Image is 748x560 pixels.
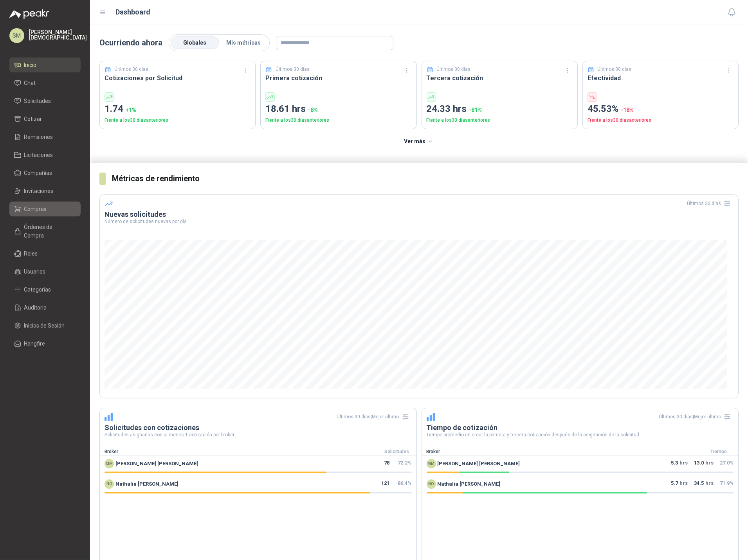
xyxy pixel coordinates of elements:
[699,448,738,456] div: Tiempo
[621,107,634,113] span: -18 %
[469,107,482,113] span: -81 %
[9,9,49,19] img: Logo peakr
[720,480,734,486] span: 71.9 %
[427,73,573,83] h3: Tercera cotización
[24,223,73,240] span: Órdenes de Compra
[687,197,734,210] div: Últimos 30 días
[9,264,81,279] a: Usuarios
[226,40,261,46] span: Mis métricas
[99,37,162,49] p: Ocurriendo ahora
[24,61,37,69] span: Inicio
[377,448,416,456] div: Solicitudes
[184,40,207,46] span: Globales
[588,117,734,124] p: Frente a los 30 días anteriores
[105,459,114,468] div: MM
[265,117,411,124] p: Frente a los 30 días anteriores
[398,460,412,466] span: 72.2 %
[694,459,704,468] span: 13.0
[597,66,631,73] p: Últimos 30 días
[422,448,699,456] div: Broker
[427,459,436,468] div: MM
[115,66,149,73] p: Últimos 30 días
[24,303,47,312] span: Auditoria
[694,479,714,489] p: hrs
[24,249,38,258] span: Roles
[105,73,251,83] h3: Cotizaciones por Solicitud
[100,448,377,456] div: Broker
[9,166,81,180] a: Compañías
[116,7,151,18] h1: Dashboard
[427,479,436,489] div: NO
[115,460,198,468] span: [PERSON_NAME] [PERSON_NAME]
[9,202,81,216] a: Compras
[671,459,688,468] p: hrs
[9,148,81,162] a: Licitaciones
[24,79,36,87] span: Chat
[9,184,81,198] a: Invitaciones
[337,411,412,423] div: Últimos 30 días | Mejor último
[24,339,45,348] span: Hangfire
[588,102,734,117] p: 45.53%
[24,321,65,330] span: Inicios de Sesión
[694,479,704,489] span: 34.5
[720,460,734,466] span: 27.0 %
[115,480,178,488] span: Nathalia [PERSON_NAME]
[105,423,412,432] h3: Solicitudes con cotizaciones
[105,432,412,437] p: Solicitudes asignadas con al menos 1 cotización por broker
[427,102,573,117] p: 24.33 hrs
[588,73,734,83] h3: Efectividad
[671,459,678,468] span: 5.3
[9,28,24,43] div: SM
[265,73,411,83] h3: Primera cotización
[24,169,52,177] span: Compañías
[9,130,81,144] a: Remisiones
[24,187,54,195] span: Invitaciones
[427,423,734,432] h3: Tiempo de cotización
[112,173,739,185] h3: Métricas de rendimiento
[427,117,573,124] p: Frente a los 30 días anteriores
[9,76,81,90] a: Chat
[400,134,438,149] button: Ver más
[126,107,136,113] span: + 1 %
[276,66,310,73] p: Últimos 30 días
[24,285,51,294] span: Categorías
[671,479,688,489] p: hrs
[9,336,81,351] a: Hangfire
[105,479,114,489] div: NO
[308,107,318,113] span: -8 %
[9,318,81,333] a: Inicios de Sesión
[24,97,51,105] span: Solicitudes
[9,246,81,261] a: Roles
[9,282,81,297] a: Categorías
[438,460,520,468] span: [PERSON_NAME] [PERSON_NAME]
[438,480,501,488] span: Nathalia [PERSON_NAME]
[427,432,734,437] p: Tiempo promedio en crear la primera y tercera cotización después de la asignación de la solicitud.
[9,112,81,126] a: Cotizar
[24,133,53,141] span: Remisiones
[24,151,53,159] span: Licitaciones
[265,102,411,117] p: 18.61 hrs
[9,94,81,108] a: Solicitudes
[24,205,47,213] span: Compras
[384,459,390,468] span: 78
[105,102,251,117] p: 1.74
[398,480,412,486] span: 86.4 %
[694,459,714,468] p: hrs
[671,479,678,489] span: 5.7
[9,300,81,315] a: Auditoria
[105,117,251,124] p: Frente a los 30 días anteriores
[29,29,87,40] p: [PERSON_NAME] [DEMOGRAPHIC_DATA]
[24,115,42,123] span: Cotizar
[659,411,734,423] div: Últimos 30 días | Mejor último
[382,479,390,489] span: 121
[9,58,81,72] a: Inicio
[24,267,46,276] span: Usuarios
[9,220,81,243] a: Órdenes de Compra
[105,210,734,219] h3: Nuevas solicitudes
[436,66,470,73] p: Últimos 30 días
[105,219,734,224] p: Número de solicitudes nuevas por día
